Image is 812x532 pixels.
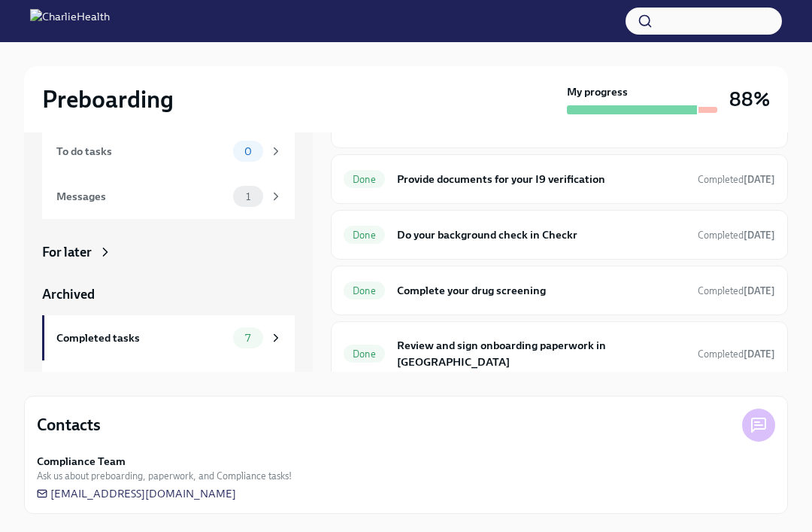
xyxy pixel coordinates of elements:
a: To do tasks0 [42,129,295,174]
h3: 88% [729,86,770,113]
span: 7 [236,333,259,344]
a: Archived [42,285,295,303]
a: DoneReview and sign onboarding paperwork in [GEOGRAPHIC_DATA]Completed[DATE] [344,334,775,373]
div: For later [42,243,92,261]
span: 1 [237,191,259,202]
span: September 5th, 2025 23:58 [698,347,775,361]
strong: [DATE] [744,230,775,241]
h6: Complete your drug screening [397,282,686,299]
a: For later [42,243,295,261]
strong: Compliance Team [37,454,126,469]
span: Completed [698,174,775,185]
span: Done [344,174,385,185]
span: Done [344,230,385,241]
span: Completed [698,285,775,296]
span: Done [344,285,385,296]
div: Messages [56,188,227,205]
a: DoneComplete your drug screeningCompleted[DATE] [344,278,775,302]
span: Done [344,348,385,360]
span: Completed [698,348,775,360]
h6: Review and sign onboarding paperwork in [GEOGRAPHIC_DATA] [397,337,686,370]
h2: Preboarding [42,84,174,114]
h4: Contacts [37,414,101,436]
strong: [DATE] [744,348,775,360]
span: September 5th, 2025 23:57 [698,284,775,298]
div: Completed tasks [56,330,227,346]
a: Messages1 [42,174,295,219]
div: To do tasks [56,143,227,160]
strong: [DATE] [744,174,775,185]
h6: Provide documents for your I9 verification [397,171,686,187]
a: [EMAIL_ADDRESS][DOMAIN_NAME] [37,486,236,501]
span: Ask us about preboarding, paperwork, and Compliance tasks! [37,469,292,483]
a: DoneDo your background check in CheckrCompleted[DATE] [344,223,775,247]
span: 0 [235,146,261,157]
strong: My progress [567,84,628,99]
h6: Do your background check in Checkr [397,226,686,243]
span: September 5th, 2025 23:42 [698,172,775,187]
img: CharlieHealth [30,9,110,33]
span: September 5th, 2025 23:57 [698,228,775,242]
strong: [DATE] [744,285,775,296]
span: Completed [698,230,775,241]
a: Completed tasks7 [42,315,295,360]
a: DoneProvide documents for your I9 verificationCompleted[DATE] [344,167,775,191]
